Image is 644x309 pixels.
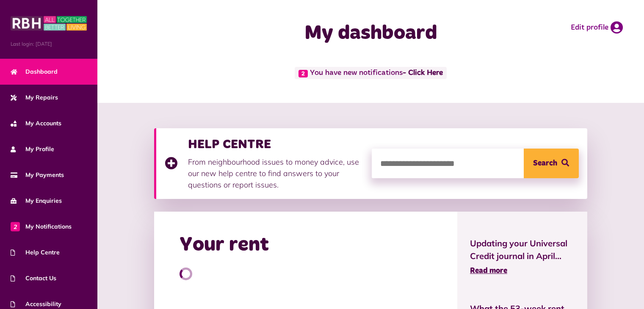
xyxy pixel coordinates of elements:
span: Accessibility [11,300,61,309]
span: You have new notifications [295,67,446,79]
span: Updating your Universal Credit journal in April... [470,237,575,262]
span: 2 [299,70,308,77]
h2: Your rent [180,233,269,257]
h3: HELP CENTRE [188,137,363,152]
span: Read more [470,267,507,275]
button: Search [524,149,579,178]
a: Updating your Universal Credit journal in April... Read more [470,237,575,277]
span: My Repairs [11,93,58,102]
span: My Profile [11,145,54,154]
a: - Click Here [403,69,443,77]
span: Help Centre [11,248,60,257]
img: MyRBH [11,15,87,32]
span: My Accounts [11,119,61,128]
span: Contact Us [11,274,56,283]
a: Edit profile [571,21,623,34]
span: My Notifications [11,222,72,231]
p: From neighbourhood issues to money advice, use our new help centre to find answers to your questi... [188,156,363,190]
span: Dashboard [11,67,58,76]
span: 2 [11,222,20,231]
span: Search [533,149,557,178]
span: My Payments [11,171,64,179]
h1: My dashboard [243,21,499,46]
span: Last login: [DATE] [11,40,87,48]
span: My Enquiries [11,196,62,205]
